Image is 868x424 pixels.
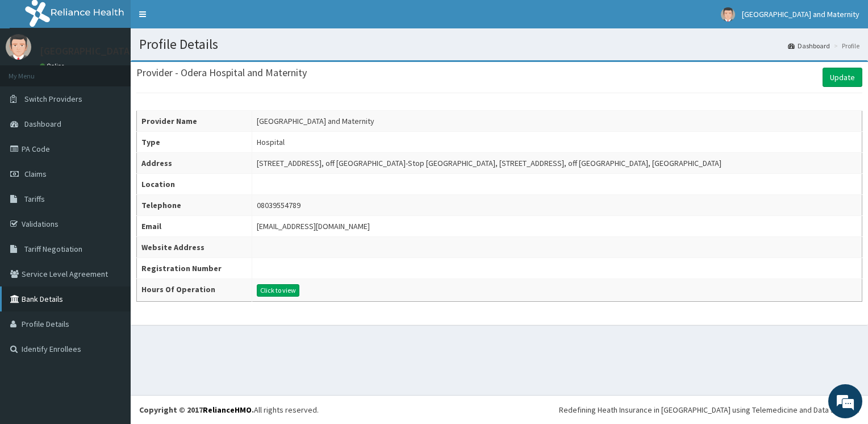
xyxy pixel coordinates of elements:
div: [EMAIL_ADDRESS][DOMAIN_NAME] [257,221,370,232]
h3: Provider - Odera Hospital and Maternity [136,68,307,78]
li: Profile [831,41,859,51]
th: Website Address [137,237,252,258]
img: User Image [721,7,735,22]
a: Dashboard [788,41,830,51]
th: Provider Name [137,111,252,132]
footer: All rights reserved. [131,395,868,424]
div: 08039554789 [257,199,301,211]
th: Location [137,174,252,195]
th: Type [137,132,252,153]
th: Hours Of Operation [137,279,252,302]
div: [STREET_ADDRESS], off [GEOGRAPHIC_DATA]-Stop [GEOGRAPHIC_DATA], [STREET_ADDRESS], off [GEOGRAPHIC... [257,157,721,169]
span: Dashboard [24,119,61,129]
div: Redefining Heath Insurance in [GEOGRAPHIC_DATA] using Telemedicine and Data Science! [559,404,859,415]
span: Claims [24,169,47,179]
th: Email [137,216,252,237]
span: Tariffs [24,194,45,204]
button: Click to view [257,284,299,297]
span: [GEOGRAPHIC_DATA] and Maternity [742,9,859,19]
img: User Image [6,34,31,60]
th: Registration Number [137,258,252,279]
span: Switch Providers [24,94,82,104]
h1: Profile Details [139,37,859,52]
a: Update [823,68,862,87]
p: [GEOGRAPHIC_DATA] and Maternity [40,46,198,56]
th: Telephone [137,195,252,216]
div: Hospital [257,136,285,148]
strong: Copyright © 2017 . [139,405,254,415]
th: Address [137,153,252,174]
div: [GEOGRAPHIC_DATA] and Maternity [257,115,374,127]
a: RelianceHMO [203,405,252,415]
span: Tariff Negotiation [24,244,82,254]
a: Online [40,62,67,70]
